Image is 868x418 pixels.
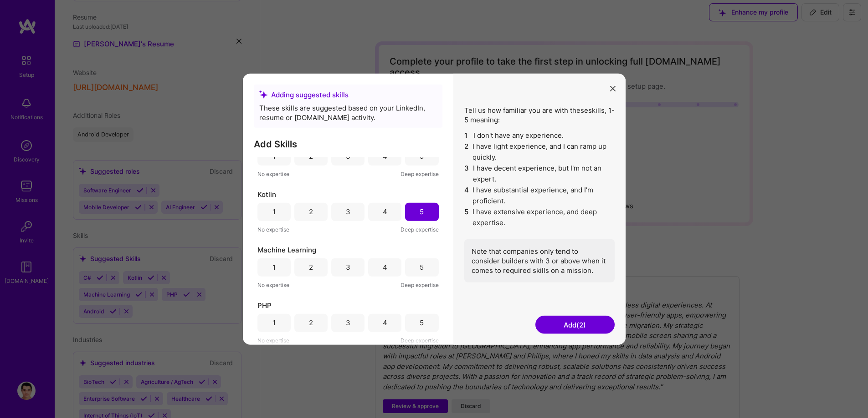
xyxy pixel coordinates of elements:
div: 5 [420,207,424,217]
div: 1 [272,151,276,161]
div: 2 [309,318,313,327]
div: 5 [420,262,424,272]
span: 1 [464,130,470,141]
div: Tell us how familiar you are with these skills , 1-5 meaning: [464,105,615,282]
div: 2 [309,151,313,161]
span: 4 [464,184,469,206]
button: Add(2) [535,316,615,334]
li: I don't have any experience. [464,130,615,141]
span: 2 [464,141,469,162]
span: No expertise [257,335,289,345]
div: 1 [272,207,276,217]
span: No expertise [257,280,289,289]
span: Kotlin [257,189,276,199]
div: Note that companies only tend to consider builders with 3 or above when it comes to required skil... [464,239,615,282]
li: I have light experience, and I can ramp up quickly. [464,141,615,162]
div: modal [243,73,626,345]
span: Deep expertise [401,224,439,234]
div: 5 [420,151,424,161]
div: 3 [346,318,350,327]
div: 3 [346,262,350,272]
span: Machine Learning [257,245,316,254]
span: Deep expertise [401,335,439,345]
li: I have substantial experience, and I’m proficient. [464,184,615,206]
span: PHP [257,300,272,310]
div: Adding suggested skills [259,90,437,99]
li: I have decent experience, but I'm not an expert. [464,162,615,184]
div: 1 [272,262,276,272]
span: No expertise [257,169,289,178]
span: 5 [464,206,469,228]
div: 2 [309,207,313,217]
div: These skills are suggested based on your LinkedIn, resume or [DOMAIN_NAME] activity. [259,103,437,122]
i: icon Close [610,86,616,91]
span: No expertise [257,224,289,234]
div: 1 [272,318,276,327]
li: I have extensive experience, and deep expertise. [464,206,615,228]
div: 4 [383,262,387,272]
i: icon SuggestedTeams [259,91,267,99]
div: 4 [383,318,387,327]
span: 3 [464,162,469,184]
div: 4 [383,207,387,217]
h3: Add Skills [254,138,442,149]
div: 3 [346,207,350,217]
span: Deep expertise [401,280,439,289]
div: 5 [420,318,424,327]
span: Deep expertise [401,169,439,178]
div: 4 [383,151,387,161]
div: 3 [346,151,350,161]
div: 2 [309,262,313,272]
